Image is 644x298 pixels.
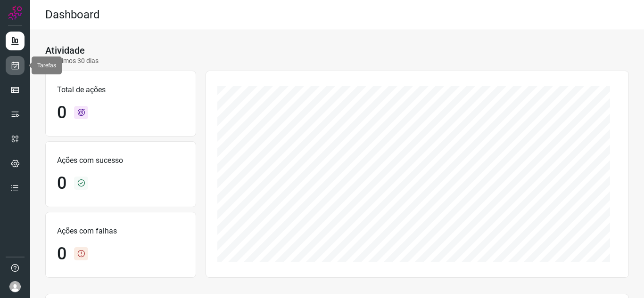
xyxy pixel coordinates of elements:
[8,6,22,20] img: Logo
[57,103,66,123] h1: 0
[37,62,56,69] span: Tarefas
[45,45,85,56] h3: Atividade
[9,281,21,292] img: avatar-user-boy.jpg
[57,244,66,264] h1: 0
[57,226,184,237] p: Ações com falhas
[57,84,184,96] p: Total de ações
[57,155,184,166] p: Ações com sucesso
[45,8,100,22] h2: Dashboard
[45,56,99,66] p: Últimos 30 dias
[57,173,66,193] h1: 0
